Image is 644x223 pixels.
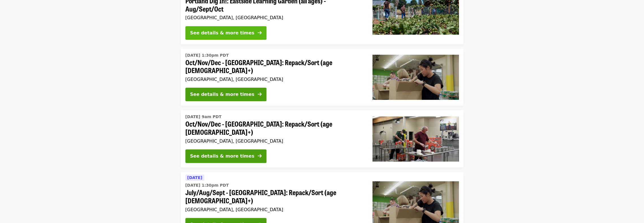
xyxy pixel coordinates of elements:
time: [DATE] 1:30pm PDT [185,52,229,58]
time: [DATE] 1:30pm PDT [185,182,229,188]
a: See details for "Oct/Nov/Dec - Portland: Repack/Sort (age 8+)" [181,49,463,106]
div: See details & more times [190,153,254,160]
div: See details & more times [190,91,254,98]
div: [GEOGRAPHIC_DATA], [GEOGRAPHIC_DATA] [185,15,363,20]
a: See details for "Oct/Nov/Dec - Portland: Repack/Sort (age 16+)" [181,110,463,167]
i: arrow-right icon [258,153,262,159]
span: Oct/Nov/Dec - [GEOGRAPHIC_DATA]: Repack/Sort (age [DEMOGRAPHIC_DATA]+) [185,120,363,136]
div: [GEOGRAPHIC_DATA], [GEOGRAPHIC_DATA] [185,77,363,82]
button: See details & more times [185,149,266,163]
i: arrow-right icon [258,92,262,97]
div: [GEOGRAPHIC_DATA], [GEOGRAPHIC_DATA] [185,138,363,144]
i: arrow-right icon [258,30,262,36]
img: Oct/Nov/Dec - Portland: Repack/Sort (age 8+) organized by Oregon Food Bank [372,55,459,100]
span: [DATE] [187,175,202,180]
button: See details & more times [185,26,266,40]
img: Oct/Nov/Dec - Portland: Repack/Sort (age 16+) organized by Oregon Food Bank [372,116,459,162]
button: See details & more times [185,88,266,101]
div: See details & more times [190,30,254,36]
span: July/Aug/Sept - [GEOGRAPHIC_DATA]: Repack/Sort (age [DEMOGRAPHIC_DATA]+) [185,188,363,205]
div: [GEOGRAPHIC_DATA], [GEOGRAPHIC_DATA] [185,207,363,212]
time: [DATE] 9am PDT [185,114,222,120]
span: Oct/Nov/Dec - [GEOGRAPHIC_DATA]: Repack/Sort (age [DEMOGRAPHIC_DATA]+) [185,58,363,75]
